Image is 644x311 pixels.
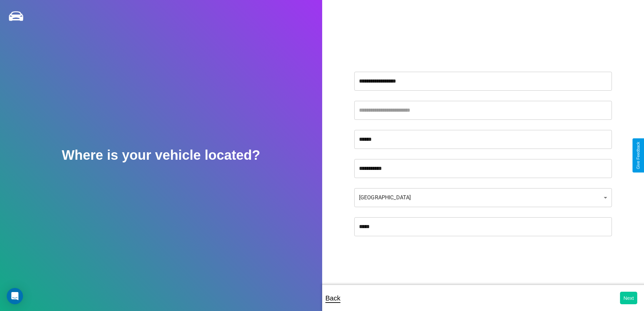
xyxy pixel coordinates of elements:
[354,188,612,207] div: [GEOGRAPHIC_DATA]
[636,142,641,169] div: Give Feedback
[326,292,340,304] p: Back
[620,292,637,304] button: Next
[62,148,260,163] h2: Where is your vehicle located?
[7,288,23,304] div: Open Intercom Messenger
